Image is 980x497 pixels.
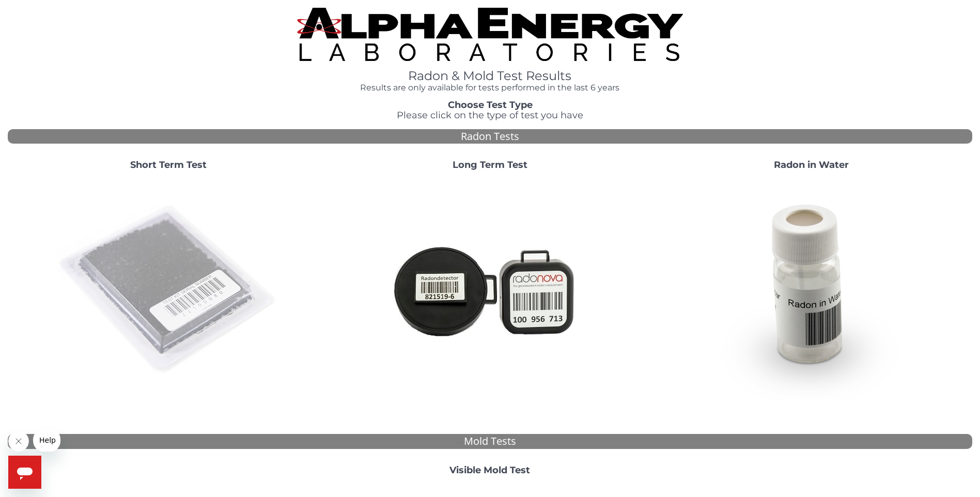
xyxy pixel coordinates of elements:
[57,179,279,401] img: ShortTerm.jpg
[8,129,972,144] div: Radon Tests
[33,429,60,452] iframe: Message from company
[397,110,583,121] span: Please click on the type of test you have
[8,434,972,449] div: Mold Tests
[701,179,923,401] img: RadoninWater.jpg
[448,99,533,111] strong: Choose Test Type
[449,464,530,476] strong: Visible Mold Test
[8,456,41,489] iframe: Button to launch messaging window
[297,69,683,83] h1: Radon & Mold Test Results
[130,159,207,170] strong: Short Term Test
[297,8,683,61] img: TightCrop.jpg
[297,83,683,92] h4: Results are only available for tests performed in the last 6 years
[379,179,601,401] img: Radtrak2vsRadtrak3.jpg
[8,431,29,452] iframe: Close message
[774,159,849,170] strong: Radon in Water
[453,159,527,170] strong: Long Term Test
